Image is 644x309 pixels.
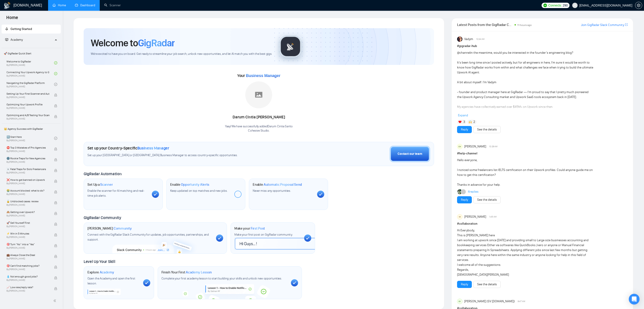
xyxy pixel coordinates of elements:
[5,27,8,30] span: rocket
[6,182,49,185] span: By [PERSON_NAME]
[87,189,144,198] span: Enable the scanner for AI matching and real-time job alerts.
[84,171,121,176] span: GigRadar Automation
[181,182,209,187] span: Opportunity Alerts
[170,189,228,193] span: Keep updated on top matches and new jobs.
[457,22,513,28] span: Latest Posts from the GigRadar Community
[246,73,280,78] span: Business Manager
[461,127,468,132] a: Reply
[457,44,628,49] h1: # gigradar-hub
[398,151,422,156] div: Contact our team
[161,277,282,280] span: Complete your first academy lesson to start building your skills and unlock new opportunities.
[473,126,501,133] button: See the details
[6,274,49,279] span: 💧 Not enough good jobs?
[473,281,501,288] button: See the details
[11,38,23,42] span: Academy
[87,270,114,275] h1: Explore
[6,107,49,109] span: By [PERSON_NAME]
[5,38,8,41] span: fund-projection-screen
[264,182,302,187] span: Automatic Proposal Send
[251,226,265,231] span: First Post
[461,282,468,287] a: Reply
[457,196,472,203] button: Reply
[464,214,486,219] span: [PERSON_NAME]
[6,204,49,206] span: By [PERSON_NAME]
[2,49,60,58] span: 🚀 GigRadar Quick Start
[6,225,49,228] span: By [PERSON_NAME]
[489,145,498,149] span: 10:26 AM
[84,259,115,264] span: Level Up Your Skill
[91,37,175,49] h1: Welcome to
[170,182,210,187] h1: Enable
[457,189,462,194] img: Vlad
[54,287,57,290] span: lock
[54,201,57,204] span: lock
[457,151,628,156] h1: # help-channel
[87,233,209,241] span: Connect with the GigRadar Slack Community for updates, job opportunities, partnerships, and support.
[477,197,497,202] a: See the details
[54,104,57,107] span: lock
[6,156,49,161] span: 🌚 Rookie Traps for New Agencies
[161,270,212,275] h1: Finish Your First
[87,277,135,285] span: Open the Academy and open the first lesson.
[468,190,479,194] a: 4replies
[114,226,132,231] span: Community
[464,37,473,42] span: Vadym
[548,3,562,8] span: Connects:
[6,113,49,117] span: Optimizing and A/B Testing Your Scanner for Better Results
[563,3,568,8] span: 290
[6,92,49,96] span: Setting Up Your First Scanner and Auto-Bidder
[84,215,121,220] span: GigRadar Community
[457,51,470,55] span: @channel
[6,145,49,150] span: ⛔ Top 3 Mistakes of Pro Agencies
[54,147,57,151] span: lock
[75,3,95,7] a: dashboardDashboard
[54,158,57,161] span: lock
[87,226,132,231] h1: [PERSON_NAME]
[3,14,22,24] span: Home
[6,193,49,196] span: By [PERSON_NAME]
[517,23,532,27] span: 11 hours ago
[6,96,49,99] span: By [PERSON_NAME]
[473,196,501,203] button: See the details
[137,146,169,151] span: Business Manager
[6,214,49,217] span: By [PERSON_NAME]
[87,182,113,187] h1: Set Up a
[6,69,54,79] a: Connecting Your Upwork Agency to GigRadarBy[PERSON_NAME]
[54,276,57,279] span: lock
[54,169,57,172] span: lock
[54,61,57,64] span: check-circle
[91,52,272,56] span: We're excited to have you on board. Get ready to streamline your job search, unlock new opportuni...
[104,3,121,7] a: searchScanner
[6,188,49,193] span: 😭 Account blocked: what to do?
[2,124,60,133] span: 👑 Agency Success with GigRadar
[6,171,49,174] span: By [PERSON_NAME]
[390,146,430,162] button: Contact our team
[6,102,49,107] span: Optimizing Your Upwork Profile
[6,210,49,214] span: 🙈 Getting over Upwork?
[186,270,212,275] span: Academy Lesson
[461,197,468,202] a: Reply
[225,113,293,121] div: Darum Cintia [PERSON_NAME]
[11,27,32,31] span: Getting Started
[5,38,23,42] span: Academy
[6,253,49,257] span: 💼 Always Close the Deal
[457,228,594,277] div: Hi Everybody, This is [PERSON_NAME] here I am working at upwork since [DATE] and providing small ...
[54,137,57,140] span: check-circle
[237,73,280,78] span: Your
[6,279,49,281] span: By [PERSON_NAME]
[6,257,49,260] span: By [PERSON_NAME]
[6,178,49,182] span: ❌ How to get banned on Upwork
[457,158,594,187] div: Hello everyone, I noticed some freelancers list IELTS certification on their Upwork profiles. Cou...
[635,4,642,7] span: setting
[138,37,175,49] span: GigRadar
[625,23,628,26] span: export
[54,115,57,118] span: lock
[225,129,293,133] p: Cohesive Studio .
[6,290,49,292] span: By [PERSON_NAME]
[6,247,49,249] span: By [PERSON_NAME]
[245,81,272,108] img: placeholder.png
[100,270,114,275] span: Academy
[458,120,462,124] img: ❤️
[457,299,462,304] div: SV
[6,236,49,239] span: By [PERSON_NAME]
